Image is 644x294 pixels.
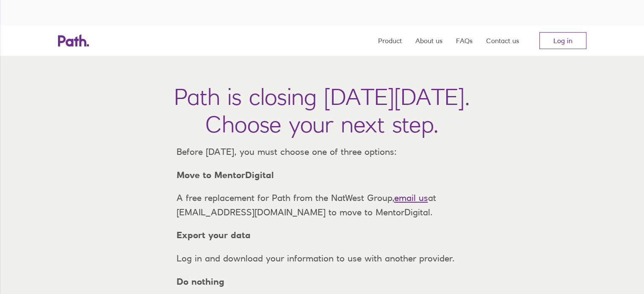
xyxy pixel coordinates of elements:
a: email us [394,192,428,203]
strong: Export your data [177,230,251,240]
a: Product [378,25,402,56]
a: Contact us [486,25,519,56]
p: Before [DATE], you must choose one of three options: [170,145,475,159]
a: About us [415,25,442,56]
strong: Move to MentorDigital [177,170,274,180]
strong: Do nothing [177,276,224,287]
p: Log in and download your information to use with another provider. [170,251,475,266]
h1: Path is closing [DATE][DATE]. Choose your next step. [174,83,470,138]
a: Log in [539,32,586,49]
a: FAQs [456,25,473,56]
p: A free replacement for Path from the NatWest Group, at [EMAIL_ADDRESS][DOMAIN_NAME] to move to Me... [170,191,475,219]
